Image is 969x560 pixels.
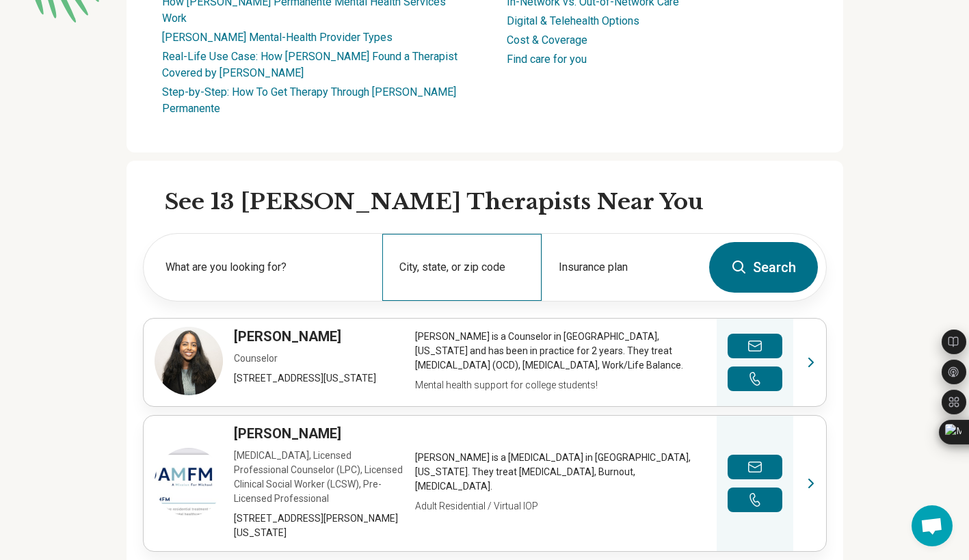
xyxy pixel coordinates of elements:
button: Make a phone call [728,366,782,391]
a: [PERSON_NAME] Mental-Health Provider Types [162,31,393,44]
button: Send a message [728,455,782,479]
label: What are you looking for? [165,259,366,276]
a: Real-Life Use Case: How [PERSON_NAME] Found a Therapist Covered by [PERSON_NAME] [162,50,457,79]
a: Find care for you [507,53,587,66]
button: Make a phone call [728,488,782,512]
a: Digital & Telehealth Options [507,14,639,27]
a: Step-by-Step: How To Get Therapy Through [PERSON_NAME] Permanente [162,85,456,115]
a: Cost & Coverage [507,34,587,46]
div: Open chat [912,505,953,546]
button: Search [709,242,818,293]
button: Send a message [728,334,782,358]
h2: See 13 [PERSON_NAME] Therapists Near You [165,188,827,217]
